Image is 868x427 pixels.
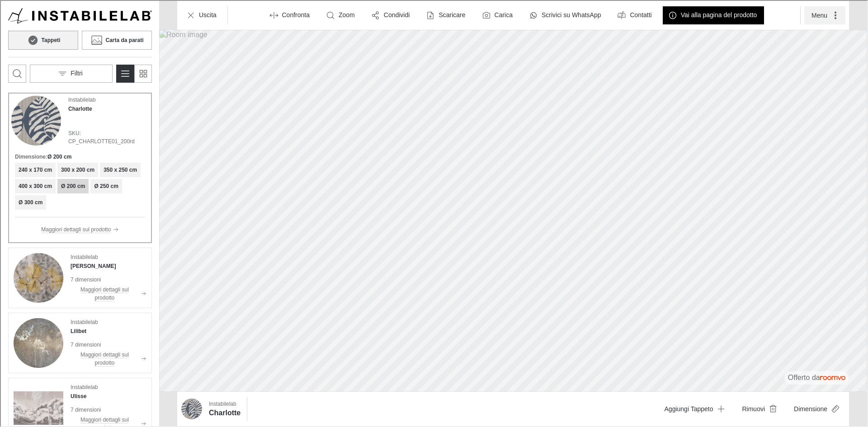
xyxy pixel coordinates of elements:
p: Instabilelab [67,95,95,103]
button: Condividi [365,5,416,23]
label: Carica [494,10,512,19]
p: Zoom [338,10,354,19]
button: More actions [803,5,844,23]
button: Apri la casella di ricerca [7,64,25,82]
p: 7 dimensioni [70,405,146,413]
button: Open size menu [786,399,844,417]
button: Open the filters menu [29,64,112,82]
h6: Charlotte [208,407,240,417]
h6: Ø 200 cm [47,152,71,160]
button: 350 x 250 cm [99,162,140,176]
button: Aggiungi Tappeto [656,399,731,417]
button: Ø 300 cm [14,194,45,209]
div: See Cheryl in the room [7,247,151,307]
img: Charlotte. Link opens in a new window. [10,95,60,145]
h4: Lilibet [70,326,85,334]
p: Scrivici su WhatsApp [541,10,600,19]
button: 240 x 170 cm [14,162,55,176]
button: Tappeti [7,30,77,49]
p: Filtri [70,68,81,77]
p: Contatti [629,10,651,19]
button: Maggiori dettagli sul prodotto [70,349,146,367]
p: Vai alla pagina del prodotto [680,10,756,19]
span: SKU: CP_CHARLOTTE01_200rd [67,128,148,145]
div: Product List Mode Selector [115,64,151,82]
p: Instabilelab [70,317,97,325]
img: roomvo_wordmark.svg [819,375,844,379]
img: Logo representing Instabilelab. [7,7,151,23]
h6: Ø 250 cm [93,181,117,189]
button: Remove product [734,399,782,417]
p: Scaricare [438,10,464,19]
h6: Carta da parati [104,35,142,43]
p: Uscita [198,10,216,19]
h4: Cheryl [70,261,115,269]
p: Condividi [383,10,409,19]
img: Cheryl. Link opens in a new window. [13,252,62,302]
button: Maggiori dettagli sul prodotto [70,284,146,302]
button: Scaricare [420,5,472,23]
button: 400 x 300 cm [14,178,55,192]
button: Maggiori dettagli sul prodotto [40,224,118,234]
button: Ø 250 cm [90,178,121,192]
button: Zoom room image [320,5,361,23]
img: Lilibet. Link opens in a new window. [13,317,62,367]
h6: Tappeti [41,35,60,43]
h6: Ø 300 cm [18,197,42,206]
button: Carta da parati [81,30,151,49]
button: 300 x 200 cm [57,162,97,176]
p: Maggiori dettagli sul prodotto [40,225,110,233]
p: Instabilelab [208,399,236,407]
p: 7 dimensioni [70,275,146,283]
button: Contatti [611,5,658,23]
button: Enter compare mode [263,5,316,23]
h6: 240 x 170 cm [18,165,51,173]
p: 7 dimensioni [70,340,146,348]
p: Instabilelab [70,382,97,390]
p: Offerto da [787,372,844,382]
button: Show details for Charlotte [205,397,242,419]
h6: 300 x 200 cm [60,165,94,173]
button: Uscita [180,5,223,23]
h6: 400 x 300 cm [18,181,51,189]
h6: Ø 200 cm [60,181,84,189]
button: Passa alla visualizzazione dettagliata [115,64,133,82]
h4: Ulisse [70,391,85,399]
p: Instabilelab [70,252,97,260]
button: Ø 200 cm [57,178,88,192]
h6: Dimensione : [14,152,47,160]
button: Carica una foto della tua stanza [476,5,519,23]
button: Passa alla visualizzazione semplice [133,64,151,82]
img: Charlotte [180,398,201,418]
div: Il visualizzatore è fornito da Roomvo. [787,372,844,382]
div: See Lilibet in the room [7,312,151,372]
h4: Charlotte [67,104,91,112]
button: Vai alla pagina del prodotto [662,5,764,23]
p: Confronta [281,10,309,19]
p: Maggiori dettagli sul prodotto [70,350,138,366]
h6: 350 x 250 cm [103,165,136,173]
a: Vai al sito web di Instabilelab . [7,7,151,23]
p: Maggiori dettagli sul prodotto [70,285,138,301]
button: Scrivici su WhatsApp [523,5,607,23]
